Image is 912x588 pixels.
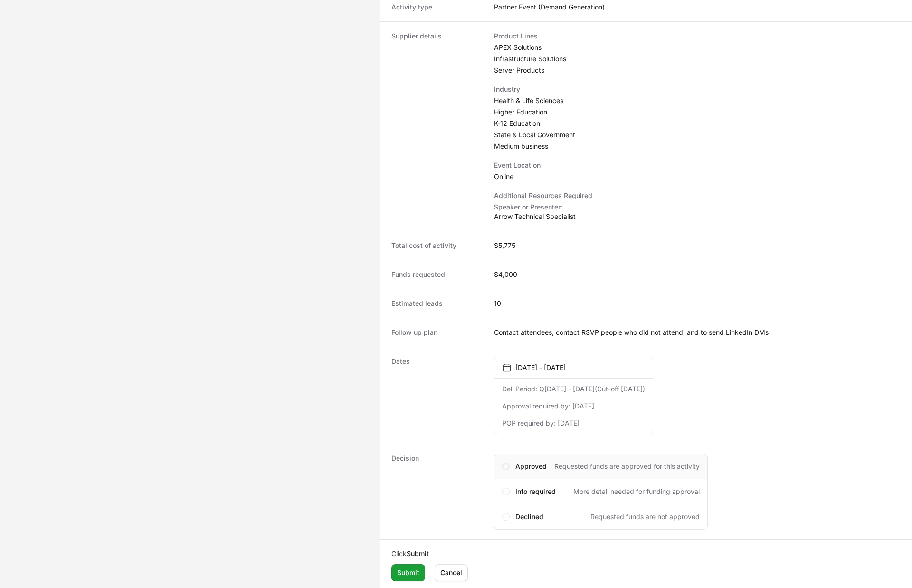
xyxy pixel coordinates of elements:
[494,299,501,308] dd: 10
[515,487,556,496] span: Info required
[391,357,483,434] dt: Dates
[515,462,547,471] span: Approved
[391,270,483,279] dt: Funds requested
[494,130,592,140] p: State & Local Government
[590,512,700,522] span: Requested funds are not approved
[515,363,566,372] p: [DATE] - [DATE]
[391,241,483,250] dt: Total cost of activity
[494,66,592,75] dd: Server Products
[391,454,483,530] dt: Decision
[502,401,570,411] dt: Approval required by:
[391,31,483,221] dt: Supplier details
[494,202,592,212] p: Speaker or Presenter:
[494,172,592,181] dd: Online
[494,31,592,41] dt: Product Lines
[494,161,592,170] dt: Event Location
[397,567,419,579] span: Submit
[391,328,483,337] dt: Follow up plan
[595,385,645,393] span: (Cut-off [DATE])
[573,487,700,496] span: More detail needed for funding approval
[494,142,592,151] p: Medium business
[391,2,483,12] dt: Activity type
[494,212,592,221] p: Arrow Technical Specialist
[494,2,605,12] dd: Partner Event (Demand Generation)
[572,401,594,411] dd: [DATE]
[494,328,769,337] dd: Contact attendees, contact RSVP people who did not attend, and to send LinkedIn DMs
[435,564,468,581] button: Cancel
[440,567,462,579] span: Cancel
[558,418,579,428] dd: [DATE]
[494,241,515,250] dd: $5,775
[407,550,429,558] b: Submit
[554,462,700,471] span: Requested funds are approved for this activity
[391,549,901,559] p: Click
[515,512,543,522] span: Declined
[502,418,556,428] dt: POP required by:
[494,191,592,200] dt: Additional Resources Required
[502,384,537,394] dt: Dell Period:
[391,299,483,308] dt: Estimated leads
[494,85,592,94] dt: Industry
[494,119,592,128] p: K-12 Education
[494,270,517,279] dd: $4,000
[494,96,592,105] p: Health & Life Sciences
[494,43,592,52] dd: APEX Solutions
[391,564,425,581] button: Submit
[494,54,592,64] dd: Infrastructure Solutions
[494,107,592,117] p: Higher Education
[539,384,645,394] dd: Q[DATE] - [DATE]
